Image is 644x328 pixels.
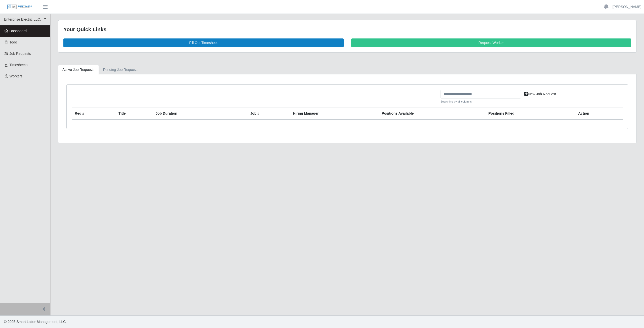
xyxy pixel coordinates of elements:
[10,63,28,67] span: Timesheets
[485,108,575,120] th: Positions Filled
[4,320,66,324] span: © 2025 Smart Labor Management, LLC
[379,108,485,120] th: Positions Available
[10,40,17,44] span: Todo
[115,108,152,120] th: Title
[58,65,99,75] a: Active Job Requests
[99,65,143,75] a: Pending Job Requests
[10,29,27,33] span: Dashboard
[7,4,32,10] img: SLM Logo
[152,108,230,120] th: Job Duration
[613,4,641,10] a: [PERSON_NAME]
[63,38,344,47] a: Fill Out Timesheet
[10,52,31,56] span: Job Requests
[63,25,631,33] div: Your Quick Links
[440,100,521,104] small: Searching by all columns
[290,108,379,120] th: Hiring Manager
[10,74,23,78] span: Workers
[247,108,290,120] th: Job #
[351,38,631,47] a: Request Worker
[521,90,559,99] a: New Job Request
[575,108,623,120] th: Action
[72,108,115,120] th: Req #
